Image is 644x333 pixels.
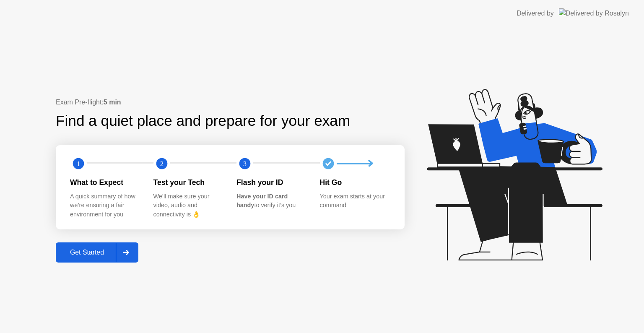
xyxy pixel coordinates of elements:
div: Find a quiet place and prepare for your exam [56,110,351,132]
div: Test your Tech [153,177,223,188]
div: Your exam starts at your command [320,192,390,210]
div: We’ll make sure your video, audio and connectivity is 👌 [153,192,223,219]
text: 3 [243,160,247,168]
text: 2 [160,160,163,168]
div: to verify it’s you [236,192,306,210]
div: Get Started [58,249,116,256]
div: Exam Pre-flight: [56,97,405,107]
b: 5 min [104,99,121,106]
div: A quick summary of how we’re ensuring a fair environment for you [70,192,140,219]
button: Get Started [56,242,138,263]
text: 1 [77,160,80,168]
div: What to Expect [70,177,140,188]
div: Delivered by [517,8,554,18]
b: Have your ID card handy [236,193,288,209]
div: Hit Go [320,177,390,188]
img: Delivered by Rosalyn [559,8,629,18]
div: Flash your ID [236,177,306,188]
